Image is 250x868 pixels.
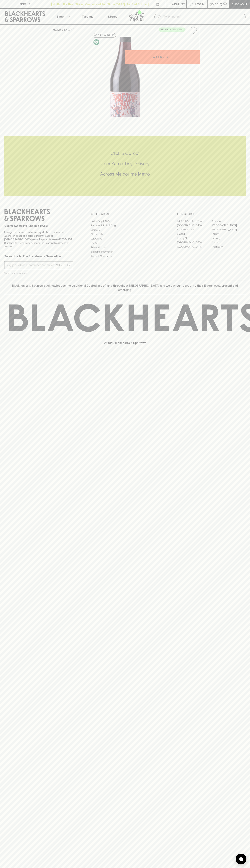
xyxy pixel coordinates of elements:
[177,219,211,223] a: [GEOGRAPHIC_DATA]
[239,857,243,861] img: bubble-icon
[108,14,117,19] p: Stores
[56,14,64,19] p: Shop
[211,223,246,228] a: [GEOGRAPHIC_DATA]
[93,39,99,45] img: Vegan
[53,28,61,31] a: HOME
[91,232,159,236] a: Contact Us
[55,261,73,269] button: SUBSCRIBE
[91,250,159,254] a: Shipping Information
[4,271,73,275] p: We will never spam you
[211,228,246,232] a: [GEOGRAPHIC_DATA]
[91,245,159,250] a: Privacy Policy
[211,240,246,245] a: Prahran
[91,241,159,245] a: FAQ's
[177,240,211,245] a: [GEOGRAPHIC_DATA]
[159,28,185,31] span: Blackhearts Exclusive!
[231,2,247,6] p: Checkout
[177,223,211,228] a: [GEOGRAPHIC_DATA]
[39,238,72,241] strong: Liquor License #32064953
[7,262,55,268] input: e.g. jane@blackheartsandsparrows.com.au
[4,224,73,228] p: Sibling owned and run since [DATE]
[177,228,211,232] a: Brunswick West
[64,28,72,31] a: SHOP
[100,9,125,24] a: Stores
[4,171,246,177] h5: Across Melbourne Metro
[172,2,185,6] p: Wishlist
[211,232,246,236] a: Fitzroy
[7,283,243,292] p: Blackhearts & Sparrows acknowledges the traditional Custodians of land throughout [GEOGRAPHIC_DAT...
[4,230,73,248] p: It is against the law to sell or supply alcohol to, or to obtain alcohol on behalf of a person un...
[82,14,93,19] p: Tastings
[93,33,116,38] button: Add to wishlist
[195,2,204,6] p: Login
[91,236,159,241] a: Gift Cards
[211,219,246,223] a: Braddon
[125,50,200,64] button: ADD TO CART
[50,37,200,117] img: 36433.png
[19,2,31,6] p: FIND US
[93,38,100,46] a: Made without the use of any animal products.
[91,223,159,228] a: Business & Bulk Gifting
[4,150,246,156] h5: Click & Collect
[210,2,218,6] p: $0.00
[50,9,75,24] button: Shop
[211,236,246,240] a: Geelong
[177,245,211,249] a: [GEOGRAPHIC_DATA]
[163,14,243,20] input: Try "Pinot noir"
[56,263,71,267] p: SUBSCRIBE
[177,212,246,216] p: OUR STORES
[224,3,226,5] p: 0
[91,212,159,216] p: OTHER AREAS
[177,232,211,236] a: Elwood
[91,228,159,232] a: Careers
[4,136,246,196] div: Call to action block
[153,55,172,59] p: ADD TO CART
[4,161,246,167] h5: Uber Same-Day Delivery
[188,26,198,35] button: Add to wishlist
[4,254,73,258] p: Subscribe to The Blackhearts Newsletter
[91,219,159,223] a: Bottle Drop FAQ's
[177,236,211,240] a: Fitzroy North
[91,254,159,258] a: Terms & Conditions
[75,9,100,24] a: Tastings
[211,245,246,249] a: Thornbury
